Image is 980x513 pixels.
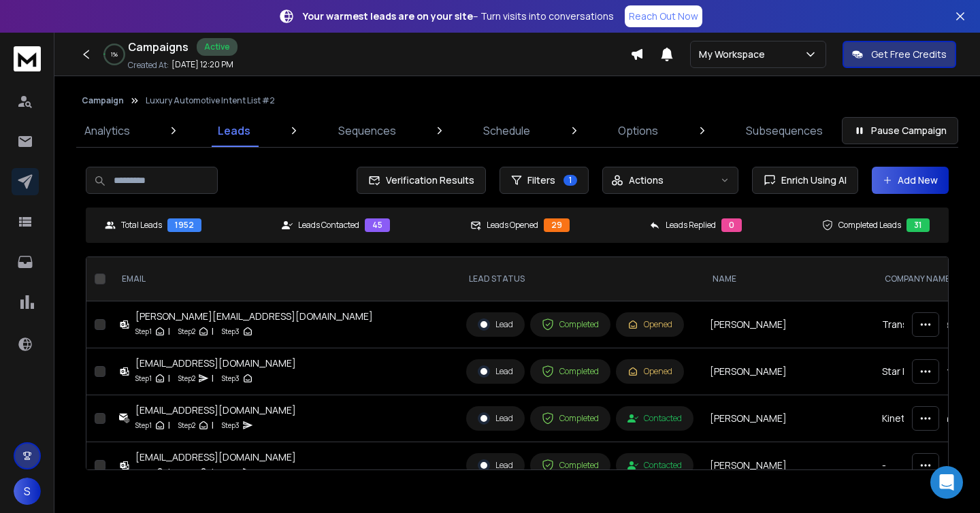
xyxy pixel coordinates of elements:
div: Contacted [627,460,682,471]
p: Step 2 [178,418,195,432]
p: Schedule [483,122,530,139]
span: Enrich Using AI [776,173,847,187]
div: Lead [478,412,513,425]
strong: Your warmest leads are on your site [303,10,473,22]
div: 29 [544,218,570,232]
p: Step 3 [222,325,240,338]
p: Created At: [128,60,169,71]
h1: Campaigns [128,39,189,55]
button: Pause Campaign [842,117,958,144]
p: Total Leads [121,220,162,231]
p: | [168,418,170,432]
div: Active [197,38,238,56]
a: Subsequences [738,114,831,147]
div: Opened [627,319,672,330]
a: Sequences [330,114,404,147]
p: Step 2 [178,371,195,385]
img: logo [14,46,41,71]
p: Step 2 [178,465,195,479]
a: Reach Out Now [625,5,702,27]
p: Step 2 [178,325,195,338]
div: [EMAIL_ADDRESS][DOMAIN_NAME] [135,357,296,370]
p: Leads Contacted [298,220,359,231]
p: [DATE] 12:20 PM [171,59,233,70]
div: Completed [542,365,599,378]
p: | [212,465,214,479]
p: Step 1 [135,465,152,479]
p: | [212,418,214,432]
p: Reach Out Now [629,10,698,23]
div: 1952 [167,218,201,232]
p: Completed Leads [838,220,901,231]
p: Luxury Automotive Intent List #2 [146,95,275,106]
th: NAME [702,257,874,301]
div: [EMAIL_ADDRESS][DOMAIN_NAME] [135,403,296,417]
p: Leads [218,122,250,139]
p: Step 1 [135,371,152,385]
div: [EMAIL_ADDRESS][DOMAIN_NAME] [135,450,296,464]
p: Leads Replied [666,220,716,231]
div: Lead [478,318,513,331]
div: 45 [365,218,390,232]
td: [PERSON_NAME] [702,301,874,348]
p: Step 3 [222,465,240,479]
td: [PERSON_NAME] [702,442,874,489]
div: Opened [627,366,672,377]
span: 1 [563,175,577,186]
p: Get Free Credits [871,48,947,61]
th: LEAD STATUS [458,257,702,301]
p: Step 1 [135,418,152,432]
button: Campaign [82,95,124,106]
div: Lead [478,459,513,471]
div: Completed [542,318,599,331]
button: S [14,478,41,505]
th: EMAIL [111,257,458,301]
p: | [168,371,170,385]
p: Analytics [84,122,130,139]
p: Actions [629,173,664,187]
div: Contacted [627,413,682,424]
div: Completed [542,459,599,471]
a: Leads [210,114,259,147]
a: Options [610,114,666,147]
td: [PERSON_NAME] [702,348,874,395]
p: | [212,325,214,338]
p: – Turn visits into conversations [303,10,614,23]
div: 31 [906,218,930,232]
span: Filters [527,173,555,187]
p: My Workspace [699,48,770,61]
p: Options [618,122,658,139]
button: Filters1 [500,167,589,194]
button: Get Free Credits [843,41,956,68]
a: Schedule [475,114,538,147]
p: | [168,465,170,479]
p: Step 1 [135,325,152,338]
p: | [212,371,214,385]
button: Add New [872,167,949,194]
div: Open Intercom Messenger [930,466,963,499]
p: Step 3 [222,371,240,385]
a: Analytics [76,114,138,147]
p: Step 3 [222,418,240,432]
p: Subsequences [746,122,823,139]
div: Lead [478,365,513,378]
p: Sequences [338,122,396,139]
div: 0 [721,218,742,232]
button: Enrich Using AI [752,167,858,194]
span: Verification Results [380,173,474,187]
p: | [168,325,170,338]
td: [PERSON_NAME] [702,395,874,442]
button: Verification Results [357,167,486,194]
div: Completed [542,412,599,425]
div: [PERSON_NAME][EMAIL_ADDRESS][DOMAIN_NAME] [135,310,373,323]
p: 1 % [111,50,118,59]
p: Leads Opened [487,220,538,231]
